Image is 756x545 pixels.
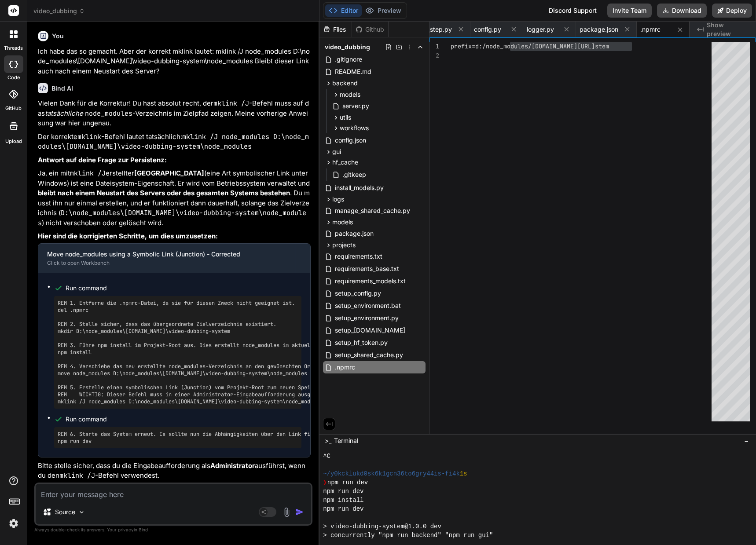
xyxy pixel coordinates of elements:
[712,4,752,18] button: Deploy
[4,44,23,52] label: threads
[213,99,249,108] code: mklink /J
[45,109,83,117] em: tatsächliche
[607,4,652,18] button: Invite Team
[47,260,287,267] div: Click to open Workbench
[78,508,85,516] img: Pick Models
[33,7,85,15] span: video_dubbing
[6,516,21,531] img: settings
[77,132,101,141] code: mklink
[58,300,298,405] pre: REM 1. Entferne die .npmrc-Datei, da sie für diesen Zweck nicht geeignet ist. del .npmrc REM 2. S...
[118,527,134,532] span: privacy
[38,156,167,164] strong: Antwort auf deine Frage zur Persistenz:
[38,47,311,77] p: Ich habe das so gemacht. Aber der korrekt mklink lautet: mklink /J node_modules D:\node_modules\[...
[66,284,301,293] span: Run command
[362,4,405,17] button: Preview
[38,132,311,152] p: Der korrekte -Befehl lautet tatsächlich:
[295,508,304,516] img: icon
[38,208,306,227] code: D:\node_modules\[DOMAIN_NAME]\video-dubbing-system\node_modules
[34,526,312,534] p: Always double-check its answers. Your in Bind
[210,461,255,470] strong: Administrator
[5,105,22,112] label: GitHub
[55,508,75,516] p: Source
[38,232,218,240] strong: Hier sind die korrigierten Schritte, um dies umzusetzen:
[47,250,287,259] div: Move node_modules using a Symbolic Link (Junction) - Corrected
[38,99,311,128] p: Vielen Dank für die Korrektur! Du hast absolut recht, der -Befehl muss auf das -Verzeichnis im Zi...
[38,244,296,273] button: Move node_modules using a Symbolic Link (Junction) - CorrectedClick to open Workbench
[38,168,311,228] p: Ja, ein mit erstellter (eine Art symbolischer Link unter Windows) ist eine Dateisystem-Eigenschaf...
[58,431,298,445] pre: REM 6. Starte das System erneut. Es sollte nun die Abhängigkeiten über den Link finden. npm run dev
[543,4,602,18] div: Discord Support
[7,74,20,81] label: code
[282,507,292,517] img: attachment
[70,169,106,178] code: mklink /J
[38,189,290,197] strong: bleibt nach einem Neustart des Servers oder des gesamten Systems bestehen
[51,84,73,93] h6: Bind AI
[657,4,707,18] button: Download
[5,138,22,145] label: Upload
[66,415,301,424] span: Run command
[38,132,309,151] code: mklink /J node_modules D:\node_modules\[DOMAIN_NAME]\video-dubbing-system\node_modules
[52,32,64,40] h6: You
[59,471,95,480] code: mklink /J
[134,169,204,177] strong: [GEOGRAPHIC_DATA]
[325,4,362,17] button: Editor
[38,461,311,481] p: Bitte stelle sicher, dass du die Eingabeaufforderung als ausführst, wenn du den -Befehl verwendest.
[85,109,132,118] code: node_modules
